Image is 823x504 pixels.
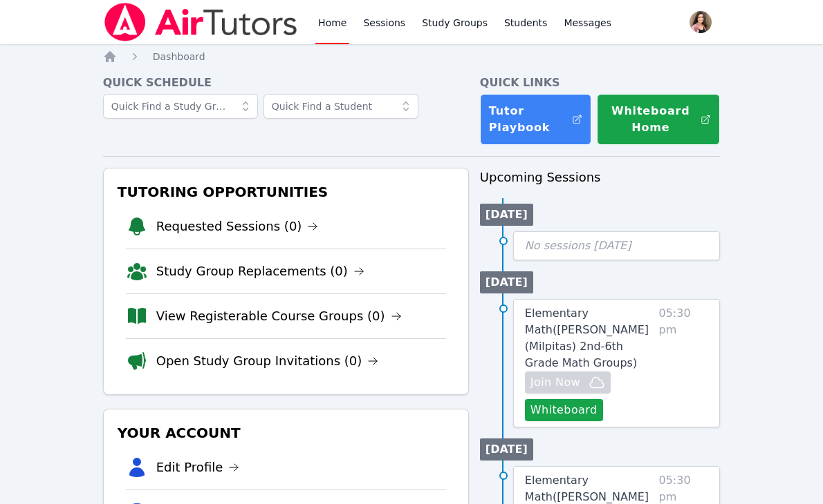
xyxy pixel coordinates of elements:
[153,50,205,64] a: Dashboard
[525,239,631,252] span: No sessions [DATE]
[525,371,611,394] button: Join Now
[597,94,720,145] button: Whiteboard Home
[525,305,654,371] a: Elementary Math([PERSON_NAME] (Milpitas) 2nd-6th Grade Math Groups)
[480,168,720,187] h3: Upcoming Sessions
[156,458,240,477] a: Edit Profile
[103,75,469,91] h4: Quick Schedule
[156,262,364,281] a: Study Group Replacements (0)
[480,204,533,226] li: [DATE]
[480,438,533,461] li: [DATE]
[525,307,649,369] span: Elementary Math ( [PERSON_NAME] (Milpitas) 2nd-6th Grade Math Groups )
[480,94,591,145] a: Tutor Playbook
[103,3,299,41] img: Air Tutors
[525,399,603,421] button: Whiteboard
[658,305,708,421] span: 05:30 pm
[103,94,258,119] input: Quick Find a Study Group
[156,307,402,326] a: View Registerable Course Groups (0)
[530,374,580,391] span: Join Now
[115,420,457,445] h3: Your Account
[115,180,457,204] h3: Tutoring Opportunities
[103,50,721,64] nav: Breadcrumb
[480,75,720,91] h4: Quick Links
[480,271,533,293] li: [DATE]
[156,217,319,236] a: Requested Sessions (0)
[153,51,205,62] span: Dashboard
[156,351,379,371] a: Open Study Group Invitations (0)
[263,94,418,119] input: Quick Find a Student
[564,16,611,30] span: Messages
